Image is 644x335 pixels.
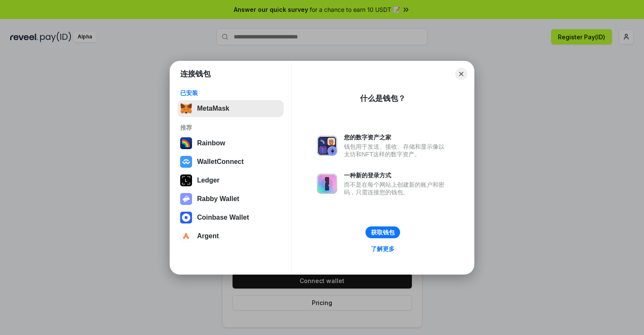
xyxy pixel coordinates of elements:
button: MetaMask [178,100,284,117]
div: MetaMask [197,105,229,112]
img: svg+xml,%3Csvg%20width%3D%2228%22%20height%3D%2228%22%20viewBox%3D%220%200%2028%2028%22%20fill%3D... [180,156,192,168]
div: 推荐 [180,124,281,131]
div: Ledger [197,177,219,184]
div: WalletConnect [197,158,244,166]
button: Ledger [178,172,284,189]
img: svg+xml,%3Csvg%20xmlns%3D%22http%3A%2F%2Fwww.w3.org%2F2000%2Fsvg%22%20fill%3D%22none%22%20viewBox... [317,136,337,156]
div: Rainbow [197,139,225,147]
img: svg+xml,%3Csvg%20xmlns%3D%22http%3A%2F%2Fwww.w3.org%2F2000%2Fsvg%22%20fill%3D%22none%22%20viewBox... [317,174,337,194]
div: 获取钱包 [371,229,395,236]
h1: 连接钱包 [180,69,211,79]
div: Argent [197,232,219,240]
img: svg+xml,%3Csvg%20fill%3D%22none%22%20height%3D%2233%22%20viewBox%3D%220%200%2035%2033%22%20width%... [180,103,192,114]
button: Close [455,68,467,80]
img: svg+xml,%3Csvg%20width%3D%22120%22%20height%3D%22120%22%20viewBox%3D%220%200%20120%20120%22%20fil... [180,137,192,149]
button: WalletConnect [178,153,284,170]
div: 而不是在每个网站上创建新的账户和密码，只需连接您的钱包。 [344,181,449,196]
div: 钱包用于发送、接收、存储和显示像以太坊和NFT这样的数字资产。 [344,143,449,158]
img: svg+xml,%3Csvg%20width%3D%2228%22%20height%3D%2228%22%20viewBox%3D%220%200%2028%2028%22%20fill%3D... [180,212,192,223]
div: 已安装 [180,89,281,97]
img: svg+xml,%3Csvg%20width%3D%2228%22%20height%3D%2228%22%20viewBox%3D%220%200%2028%2028%22%20fill%3D... [180,230,192,242]
button: Rainbow [178,135,284,152]
img: svg+xml,%3Csvg%20xmlns%3D%22http%3A%2F%2Fwww.w3.org%2F2000%2Fsvg%22%20fill%3D%22none%22%20viewBox... [180,193,192,205]
div: 什么是钱包？ [360,93,406,103]
button: 获取钱包 [365,226,400,238]
button: Rabby Wallet [178,191,284,207]
div: Coinbase Wallet [197,214,249,221]
div: 了解更多 [371,245,395,253]
img: svg+xml,%3Csvg%20xmlns%3D%22http%3A%2F%2Fwww.w3.org%2F2000%2Fsvg%22%20width%3D%2228%22%20height%3... [180,174,192,186]
div: 您的数字资产之家 [344,133,449,141]
button: Coinbase Wallet [178,209,284,226]
button: Argent [178,228,284,245]
a: 了解更多 [366,243,400,254]
div: 一种新的登录方式 [344,172,449,179]
div: Rabby Wallet [197,195,239,203]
